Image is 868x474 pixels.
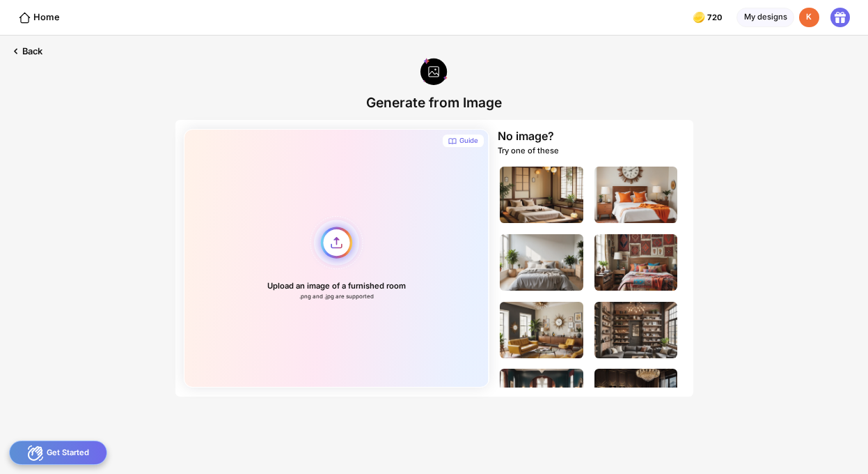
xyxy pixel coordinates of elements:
img: livingRoomImage1.jpg [500,302,583,358]
div: Guide [459,137,478,146]
img: bedroomImage1.jpg [500,167,583,223]
div: Home [18,11,60,24]
div: Try one of these [498,146,559,155]
div: Generate from Image [366,94,502,111]
div: No image? [498,129,554,143]
div: K [799,8,819,28]
img: bedroomImage4.jpg [594,234,678,291]
span: 720 [707,13,725,22]
img: bedroomImage3.jpg [500,234,583,291]
img: livingRoomImage4.jpg [594,369,678,425]
img: livingRoomImage3.jpg [500,369,583,425]
div: Get Started [9,441,107,465]
img: bedroomImage2.jpg [594,167,678,223]
img: livingRoomImage2.jpg [594,302,678,358]
div: My designs [736,8,794,28]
